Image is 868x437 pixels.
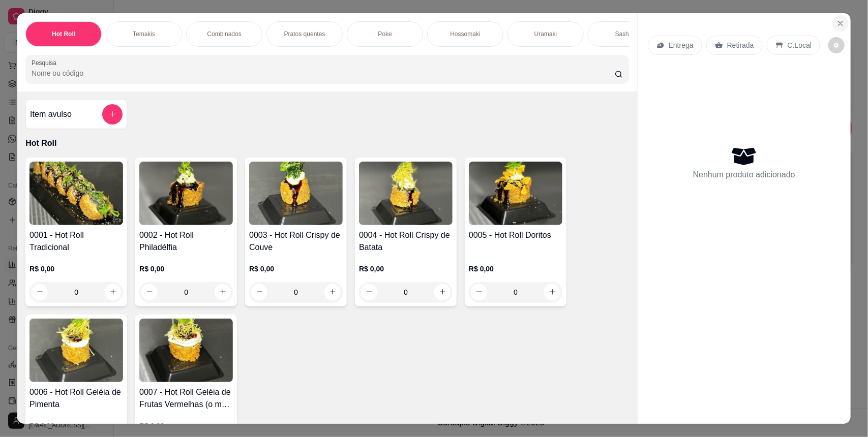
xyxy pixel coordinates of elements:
[615,30,637,38] p: Sashimi
[29,264,123,274] p: R$ 0,00
[32,58,60,67] label: Pesquisa
[359,229,453,254] h4: 0004 - Hot Roll Crispy de Batata
[139,386,233,411] h4: 0007 - Hot Roll Geléia de Frutas Vermelhas (o mais vendido)
[139,264,233,274] p: R$ 0,00
[450,30,480,38] p: Hossomaki
[29,421,123,431] p: R$ 0,00
[29,162,123,225] img: product-image
[52,30,75,38] p: Hot Roll
[30,108,72,120] h4: Item avulso
[249,229,343,254] h4: 0003 - Hot Roll Crispy de Couve
[284,30,325,38] p: Pratos quentes
[29,229,123,254] h4: 0001 - Hot Roll Tradicional
[29,319,123,382] img: product-image
[207,30,241,38] p: Combinados
[249,162,343,225] img: product-image
[32,68,615,78] input: Pesquisa
[469,229,562,241] h4: 0005 - Hot Roll Doritos
[788,40,812,50] p: C.Local
[832,15,849,32] button: Close
[139,229,233,254] h4: 0002 - Hot Roll Philadélfia
[378,30,392,38] p: Poke
[139,421,233,431] p: R$ 0,00
[139,162,233,225] img: product-image
[359,162,453,225] img: product-image
[534,30,557,38] p: Uramaki
[727,40,754,50] p: Retirada
[359,264,453,274] p: R$ 0,00
[29,386,123,411] h4: 0006 - Hot Roll Geléia de Pimenta
[139,319,233,382] img: product-image
[25,137,629,149] p: Hot Roll
[102,104,123,124] button: add-separate-item
[828,37,845,53] button: decrease-product-quantity
[693,169,795,181] p: Nenhum produto adicionado
[669,40,694,50] p: Entrega
[469,264,562,274] p: R$ 0,00
[133,30,155,38] p: Temakis
[469,162,562,225] img: product-image
[249,264,343,274] p: R$ 0,00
